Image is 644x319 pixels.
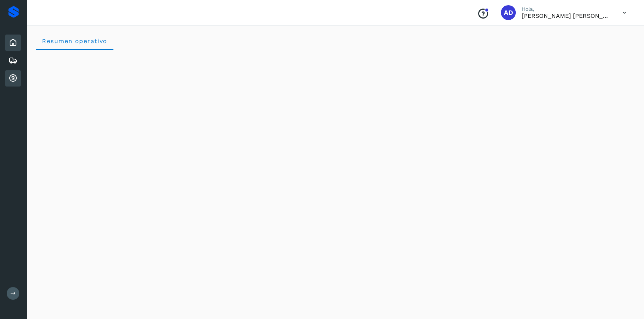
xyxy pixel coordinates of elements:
p: ALMA DELIA CASTAÑEDA MERCADO [522,12,611,19]
div: Inicio [5,35,21,51]
div: Cuentas por cobrar [5,70,21,87]
div: Embarques [5,52,21,69]
span: Resumen operativo [42,38,107,45]
p: Hola, [522,6,611,12]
